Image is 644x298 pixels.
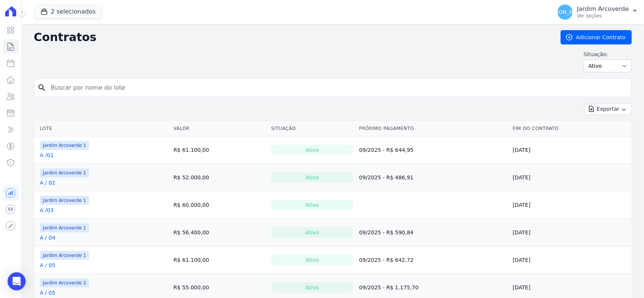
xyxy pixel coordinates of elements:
[268,121,356,136] th: Situação
[171,121,268,136] th: Valor
[359,229,413,235] a: 09/2025 - R$ 590,84
[510,246,632,274] td: [DATE]
[171,219,268,246] td: R$ 56.400,00
[510,136,632,164] td: [DATE]
[34,5,102,19] button: 2 selecionados
[510,219,632,246] td: [DATE]
[552,2,644,23] button: [PERSON_NAME] Jardim Arcoverde Ver opções
[510,121,632,136] th: Fim do Contrato
[359,257,413,263] a: 09/2025 - R$ 642,72
[40,141,89,150] span: Jardim Arcoverde 1
[271,145,353,155] div: Ativo
[34,31,549,44] h2: Contratos
[40,289,55,296] a: A / 05
[171,246,268,274] td: R$ 61.100,00
[271,200,353,210] div: Ativo
[271,227,353,238] div: Ativo
[46,80,629,95] input: Buscar por nome do lote
[40,261,55,269] a: A / 05
[359,174,413,180] a: 09/2025 - R$ 486,91
[40,151,54,159] a: A /01
[359,147,413,153] a: 09/2025 - R$ 644,95
[584,103,632,115] button: Exportar
[271,282,353,293] div: Ativo
[34,121,171,136] th: Lote
[8,272,26,290] div: Open Intercom Messenger
[40,223,89,232] span: Jardim Arcoverde 1
[171,164,268,191] td: R$ 52.000,00
[37,83,46,92] i: search
[40,278,89,287] span: Jardim Arcoverde 2
[40,206,54,214] a: A /03
[171,136,268,164] td: R$ 61.100,00
[510,164,632,191] td: [DATE]
[577,13,629,19] p: Ver opções
[543,9,587,15] span: [PERSON_NAME]
[271,172,353,183] div: Ativo
[40,251,89,260] span: Jardim Arcoverde 1
[171,191,268,219] td: R$ 60.000,00
[356,121,510,136] th: Próximo Pagamento
[577,5,629,13] p: Jardim Arcoverde
[40,179,55,186] a: A / 02
[584,50,632,58] label: Situação:
[40,234,55,241] a: A / 04
[40,168,89,177] span: Jardim Arcoverde 1
[561,30,632,44] a: Adicionar Contrato
[510,191,632,219] td: [DATE]
[359,284,419,290] a: 09/2025 - R$ 1.175,70
[271,255,353,265] div: Ativo
[40,196,89,205] span: Jardim Arcoverde 1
